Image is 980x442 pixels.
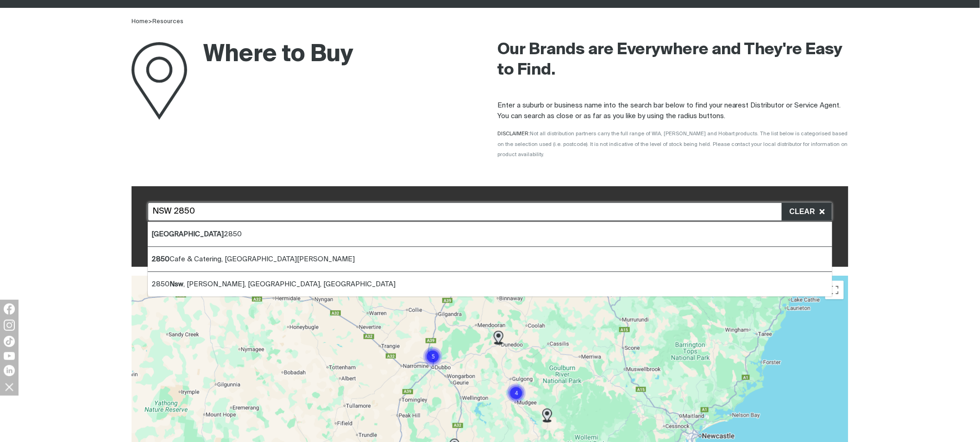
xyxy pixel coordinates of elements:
img: Facebook [4,303,15,315]
img: Instagram [4,320,15,331]
img: TikTok [4,336,15,347]
a: Home [132,19,148,25]
div: Cluster of 4 markers [506,383,527,404]
span: 2850 , [PERSON_NAME], [GEOGRAPHIC_DATA], [GEOGRAPHIC_DATA] [151,281,396,288]
b: 2850 [151,256,170,263]
img: LinkedIn [4,365,15,376]
input: Search location [148,202,832,221]
button: Clear [782,203,832,221]
h1: Where to Buy [132,40,353,70]
img: hide socials [1,379,17,395]
a: Resources [152,19,183,25]
span: Clear [790,206,820,218]
span: Not all distribution partners carry the full range of WIA, [PERSON_NAME] and Hobart products. The... [497,131,848,157]
span: 2850 [151,231,242,238]
b: Nsw [170,281,183,288]
span: > [148,19,152,25]
div: Cluster of 5 markers [422,346,443,367]
b: [GEOGRAPHIC_DATA] [151,231,224,238]
button: Toggle fullscreen view [825,281,844,299]
span: DISCLAIMER: [497,131,848,157]
span: Cafe & Catering, [GEOGRAPHIC_DATA][PERSON_NAME] [151,256,355,263]
p: Enter a suburb or business name into the search bar below to find your nearest Distributor or Ser... [497,101,848,121]
img: YouTube [4,352,15,360]
h2: Our Brands are Everywhere and They're Easy to Find. [497,40,848,81]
